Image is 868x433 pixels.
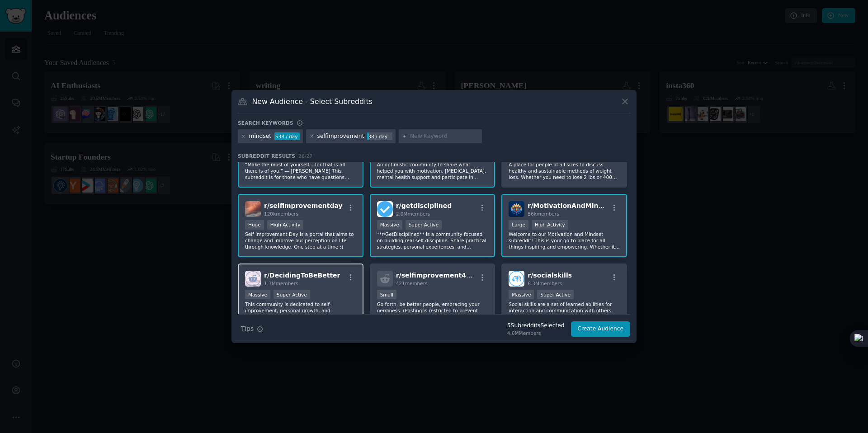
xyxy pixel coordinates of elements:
img: socialskills [509,271,524,287]
div: mindset [249,132,272,141]
h3: New Audience - Select Subreddits [252,97,373,106]
div: Super Active [274,290,310,299]
span: 1.3M members [264,281,298,286]
p: Social skills are a set of learned abilities for interaction and communication with others. Any t... [509,301,620,320]
div: Massive [377,220,402,230]
span: Tips [241,324,254,334]
span: r/ selfimprovement4nerds [396,272,486,279]
div: 4.6M Members [507,330,565,336]
p: An optimistic community to share what helped you with motivation, [MEDICAL_DATA], mental health s... [377,161,488,180]
span: 56k members [528,211,559,216]
div: Massive [245,290,270,299]
button: Tips [238,321,266,337]
p: A place for people of all sizes to discuss healthy and sustainable methods of weight loss. Whethe... [509,161,620,180]
p: This community is dedicated to self-improvement, personal growth, and supporting each other on ou... [245,301,356,320]
div: 538 / day [274,132,300,141]
button: Create Audience [571,321,631,337]
input: New Keyword [410,132,479,141]
div: selfimprovement [317,132,364,141]
div: 38 / day [367,132,392,141]
span: 421 members [396,281,428,286]
div: 5 Subreddit s Selected [507,322,565,330]
span: 120k members [264,211,298,216]
span: r/ socialskills [528,272,572,279]
div: Small [377,290,396,299]
span: 2.0M members [396,211,430,216]
img: DecidingToBeBetter [245,271,261,287]
div: Large [509,220,528,230]
p: “Make the most of yourself....for that is all there is of you.” ― [PERSON_NAME] This subreddit is... [245,161,356,180]
div: Massive [509,290,534,299]
p: Self Improvement Day is a portal that aims to change and improve our perception on life through k... [245,231,356,250]
p: Go forth, be better people, embracing your nerdiness. (Posting is restricted to prevent spam.) [377,301,488,320]
img: getdisciplined [377,201,393,217]
span: r/ getdisciplined [396,202,452,209]
span: 26 / 27 [298,153,313,159]
span: r/ MotivationAndMindset [528,202,614,209]
div: Huge [245,220,264,230]
div: High Activity [532,220,568,230]
p: **r/GetDisciplined** is a community focused on building real self-discipline. Share practical str... [377,231,488,250]
span: Subreddit Results [238,153,295,159]
div: Super Active [537,290,574,299]
span: r/ selfimprovementday [264,202,343,209]
div: Super Active [406,220,442,230]
p: Welcome to our Motivation and Mindset subreddit! This is your go-to place for all things inspirin... [509,231,620,250]
span: 6.3M members [528,281,562,286]
h3: Search keywords [238,120,293,126]
img: MotivationAndMindset [509,201,524,217]
div: High Activity [267,220,304,230]
span: r/ DecidingToBeBetter [264,272,340,279]
img: selfimprovementday [245,201,261,217]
